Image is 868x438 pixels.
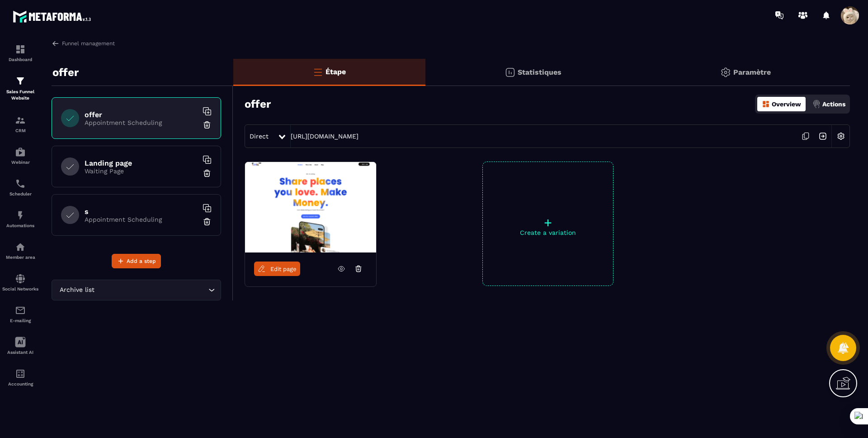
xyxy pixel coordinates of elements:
img: setting-w.858f3a88.svg [832,128,849,145]
h6: offer [85,110,198,119]
button: Add a step [112,254,161,268]
p: Sales Funnel Website [2,89,38,101]
span: Add a step [127,257,156,266]
p: E-mailing [2,318,38,323]
p: Étape [325,67,346,76]
a: Funnel management [52,39,115,48]
a: Edit page [254,262,300,276]
p: Webinar [2,160,38,165]
a: formationformationDashboard [2,37,38,69]
a: formationformationCRM [2,108,38,140]
img: trash [203,120,212,129]
img: automations [15,242,26,252]
img: accountant [15,368,26,379]
div: Search for option [52,280,221,300]
span: Archive list [57,285,96,295]
img: trash [203,217,212,226]
span: Direct [250,133,269,140]
img: arrow-next.bcc2205e.svg [814,128,831,145]
p: Dashboard [2,57,38,62]
h6: s [85,207,198,216]
img: automations [15,147,26,157]
p: CRM [2,128,38,133]
p: Scheduler [2,191,38,196]
img: email [15,305,26,316]
p: + [483,216,613,229]
p: Actions [822,100,845,108]
a: automationsautomationsWebinar [2,140,38,171]
p: offer [52,63,79,81]
input: Search for option [96,285,206,295]
img: trash [203,169,212,178]
img: stats.20deebd0.svg [505,67,515,78]
p: Member area [2,255,38,260]
p: Statistiques [518,68,561,76]
img: social-network [15,273,26,284]
a: Assistant AI [2,330,38,362]
p: Appointment Scheduling [85,216,198,223]
img: bars-o.4a397970.svg [312,67,323,77]
img: setting-gr.5f69749f.svg [720,67,731,78]
img: automations [15,210,26,221]
p: Appointment Scheduling [85,119,198,126]
span: Edit page [270,266,297,272]
img: logo [13,8,94,25]
p: Create a variation [483,229,613,236]
img: dashboard-orange.40269519.svg [762,100,770,108]
img: image [245,162,376,252]
a: [URL][DOMAIN_NAME] [291,133,359,140]
h3: offer [245,98,271,110]
img: formation [15,44,26,55]
p: Overview [772,100,801,108]
a: automationsautomationsAutomations [2,203,38,235]
a: accountantaccountantAccounting [2,362,38,393]
p: Paramètre [733,68,771,76]
img: actions.d6e523a2.png [812,100,821,108]
a: schedulerschedulerScheduler [2,171,38,203]
p: Accounting [2,381,38,386]
a: formationformationSales Funnel Website [2,69,38,108]
p: Automations [2,223,38,228]
img: arrow [52,39,60,48]
p: Social Networks [2,286,38,291]
img: formation [15,76,26,86]
a: automationsautomationsMember area [2,235,38,267]
p: Assistant AI [2,350,38,355]
a: social-networksocial-networkSocial Networks [2,267,38,298]
img: formation [15,115,26,126]
img: scheduler [15,178,26,189]
h6: Landing page [85,159,198,167]
p: Waiting Page [85,167,198,175]
a: emailemailE-mailing [2,298,38,330]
